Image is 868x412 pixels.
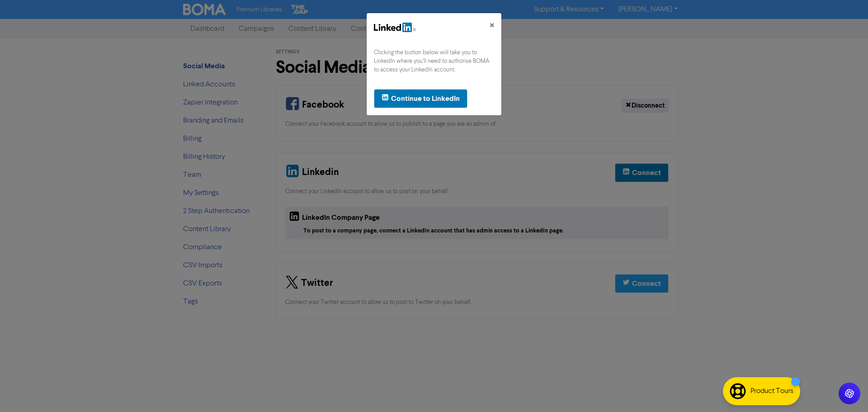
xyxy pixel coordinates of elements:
[374,48,494,75] div: Clicking the button below will take you to LinkedIn where you'll need to authorise BOMA to access...
[823,369,868,412] iframe: Chat Widget
[391,93,460,104] div: Continue to LinkedIn
[482,13,501,38] button: Close
[490,19,494,33] span: ×
[374,89,467,108] button: Continue to LinkedIn
[374,23,416,32] img: LinkedIn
